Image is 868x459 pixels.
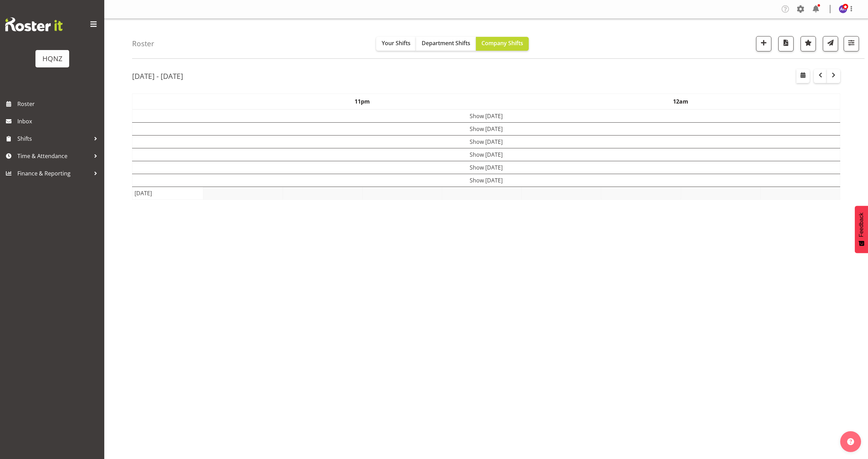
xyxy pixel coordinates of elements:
button: Company Shifts [476,37,529,51]
h2: [DATE] - [DATE] [132,72,183,81]
span: Your Shifts [382,39,411,47]
button: Filter Shifts [844,36,859,51]
img: help-xxl-2.png [847,438,854,445]
td: Show [DATE] [132,122,840,135]
span: Feedback [858,213,865,237]
span: Roster [17,99,101,109]
button: Feedback - Show survey [855,206,868,253]
button: Select a specific date within the roster. [796,69,810,83]
td: Show [DATE] [132,174,840,187]
button: Download a PDF of the roster according to the set date range. [778,36,794,51]
span: Finance & Reporting [17,168,90,179]
span: Time & Attendance [17,151,90,161]
button: Highlight an important date within the roster. [801,36,816,51]
button: Add a new shift [756,36,771,51]
img: alanna-haysmith10795.jpg [839,5,847,13]
button: Department Shifts [416,37,476,51]
button: Send a list of all shifts for the selected filtered period to all rostered employees. [823,36,838,51]
span: Company Shifts [481,39,523,47]
td: Show [DATE] [132,135,840,148]
span: Department Shifts [422,39,470,47]
th: 11pm [203,93,521,109]
button: Your Shifts [376,37,416,51]
span: Shifts [17,133,90,144]
h4: Roster [132,40,154,48]
td: [DATE] [132,187,203,199]
td: Show [DATE] [132,161,840,174]
span: Inbox [17,116,101,126]
img: Rosterit website logo [5,17,63,31]
td: Show [DATE] [132,109,840,123]
td: Show [DATE] [132,148,840,161]
div: HQNZ [42,54,62,64]
th: 12am [521,93,840,109]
